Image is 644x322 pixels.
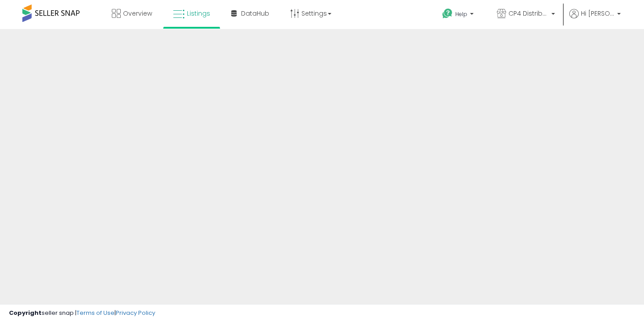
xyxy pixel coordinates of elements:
[9,309,42,317] strong: Copyright
[435,1,483,29] a: Help
[442,8,453,19] i: Get Help
[76,309,114,317] a: Terms of Use
[241,9,269,18] span: DataHub
[569,9,621,29] a: Hi [PERSON_NAME]
[187,9,210,18] span: Listings
[581,9,614,18] span: Hi [PERSON_NAME]
[123,9,152,18] span: Overview
[9,309,155,318] div: seller snap | |
[116,309,155,317] a: Privacy Policy
[508,9,549,18] span: CP4 Distributors
[455,10,467,18] span: Help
